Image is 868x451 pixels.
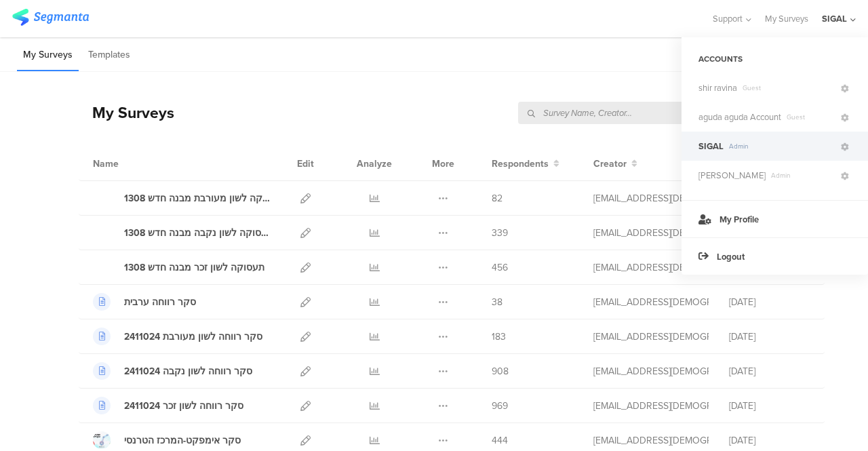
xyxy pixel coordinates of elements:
[593,433,709,448] div: sigal@lgbt.org.il
[93,362,252,380] a: סקר רווחה לשון נקבה 2411024
[93,224,271,241] a: תעסוקה לשון נקבה מבנה חדש 1308
[729,330,810,344] div: [DATE]
[593,330,709,344] div: sigal@lgbt.org.il
[698,81,737,94] span: shir ravina
[682,47,868,71] div: ACCOUNTS
[593,157,627,171] span: Creator
[737,83,839,93] span: Guest
[124,191,271,205] div: תעסוקה לשון מעורבת מבנה חדש 1308
[124,260,264,275] div: תעסוקה לשון זכר מבנה חדש 1308
[79,101,174,124] div: My Surveys
[124,330,262,344] div: סקר רווחה לשון מעורבת 2411024
[492,157,559,171] button: Respondents
[729,433,810,448] div: [DATE]
[682,200,868,237] a: My Profile
[492,399,508,413] span: 969
[17,39,79,71] li: My Surveys
[781,112,839,122] span: Guest
[93,189,271,207] a: תעסוקה לשון מעורבת מבנה חדש 1308
[93,328,262,345] a: סקר רווחה לשון מעורבת 2411024
[124,433,241,448] div: סקר אימפקט-המרכז הטרנסי
[492,433,508,448] span: 444
[492,157,549,171] span: Respondents
[492,260,508,275] span: 456
[717,250,745,263] span: Logout
[593,399,709,413] div: sigal@lgbt.org.il
[93,431,241,449] a: סקר אימפקט-המרכז הטרנסי
[492,364,509,378] span: 908
[593,295,709,309] div: sigal@lgbt.org.il
[492,330,506,344] span: 183
[429,146,458,180] div: More
[698,111,781,123] span: aguda aguda Account
[713,12,743,25] span: Support
[492,226,508,240] span: 339
[291,146,320,180] div: Edit
[93,397,243,414] a: סקר רווחה לשון זכר 2411024
[593,364,709,378] div: sigal@lgbt.org.il
[93,157,174,171] div: Name
[698,169,766,182] span: MAYA DWEK
[724,141,839,151] span: Admin
[93,258,264,276] a: תעסוקה לשון זכר מבנה חדש 1308
[354,146,395,180] div: Analyze
[719,213,759,226] span: My Profile
[593,226,709,240] div: sigal@lgbt.org.il
[822,12,847,25] div: SIGAL
[593,157,637,171] button: Creator
[729,295,810,309] div: [DATE]
[93,293,196,311] a: סקר רווחה ערבית
[729,399,810,413] div: [DATE]
[124,399,243,413] div: סקר רווחה לשון זכר 2411024
[593,191,709,205] div: sigal@lgbt.org.il
[492,295,502,309] span: 38
[124,226,271,240] div: תעסוקה לשון נקבה מבנה חדש 1308
[492,191,502,205] span: 82
[124,364,252,378] div: סקר רווחה לשון נקבה 2411024
[593,260,709,275] div: sigal@lgbt.org.il
[698,140,724,153] span: SIGAL
[518,102,708,124] input: Survey Name, Creator...
[729,364,810,378] div: [DATE]
[766,170,839,180] span: Admin
[82,39,136,71] li: Templates
[12,9,89,26] img: segmanta logo
[124,295,196,309] div: סקר רווחה ערבית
